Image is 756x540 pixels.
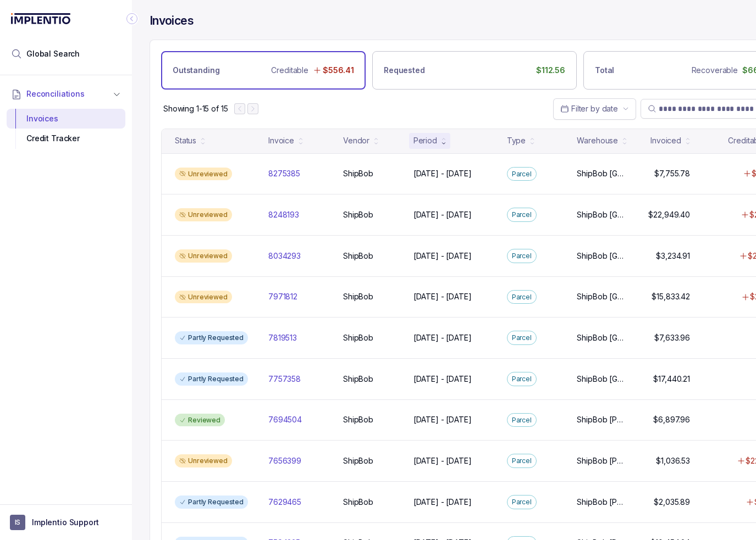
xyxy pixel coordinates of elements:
button: Date Range Picker [553,98,636,119]
p: Parcel [512,497,532,508]
div: Reviewed [175,414,225,427]
button: User initialsImplentio Support [10,515,122,530]
div: Invoice [268,135,294,146]
div: Remaining page entries [163,103,228,114]
button: Reconciliations [7,82,125,106]
div: Unreviewed [175,208,232,221]
p: [DATE] - [DATE] [413,332,472,343]
p: ShipBob [343,497,373,508]
p: 7819513 [268,332,297,343]
p: ShipBob [343,209,373,220]
p: $2,035.89 [654,497,690,508]
h4: Invoices [150,13,194,29]
div: Invoiced [650,135,681,146]
p: 8034293 [268,250,301,261]
p: 7694504 [268,414,302,425]
p: $112.56 [536,65,565,76]
p: ShipBob [343,374,373,385]
p: $3,234.91 [656,250,690,261]
p: [DATE] - [DATE] [413,455,472,466]
p: 8248193 [268,209,299,220]
div: Unreviewed [175,168,232,181]
div: Unreviewed [175,454,232,467]
div: Vendor [343,135,369,146]
div: Invoices [15,109,117,129]
p: ShipBob [GEOGRAPHIC_DATA][PERSON_NAME] [577,168,625,179]
p: $6,897.96 [653,414,690,425]
p: Recoverable [692,65,738,76]
p: ShipBob [343,168,373,179]
p: ShipBob [343,414,373,425]
div: Credit Tracker [15,129,117,148]
p: $7,755.78 [654,168,690,179]
p: ShipBob [GEOGRAPHIC_DATA][PERSON_NAME] [577,332,625,343]
p: Outstanding [173,65,219,76]
div: Warehouse [577,135,618,146]
p: $17,440.21 [653,374,690,385]
p: Parcel [512,169,532,180]
p: ShipBob [343,332,373,343]
p: [DATE] - [DATE] [413,291,472,302]
p: $556.41 [323,65,354,76]
p: ShipBob [GEOGRAPHIC_DATA][PERSON_NAME] [577,209,625,220]
div: Reconciliations [7,107,125,151]
p: ShipBob [PERSON_NAME][GEOGRAPHIC_DATA], ShipBob [GEOGRAPHIC_DATA][PERSON_NAME] [577,414,625,425]
p: [DATE] - [DATE] [413,497,472,508]
p: Parcel [512,374,532,385]
p: ShipBob [GEOGRAPHIC_DATA][PERSON_NAME] [577,374,625,385]
p: Requested [384,65,425,76]
div: Partly Requested [175,372,248,386]
div: Period [413,135,437,146]
p: 7757358 [268,374,301,385]
p: ShipBob [GEOGRAPHIC_DATA][PERSON_NAME] [577,291,625,302]
p: ShipBob [343,455,373,466]
p: Parcel [512,250,532,261]
p: ShipBob [GEOGRAPHIC_DATA][PERSON_NAME] [577,250,625,261]
span: Filter by date [571,104,618,113]
p: 7971812 [268,291,297,302]
p: Parcel [512,415,532,426]
p: Parcel [512,455,532,466]
p: 7629465 [268,497,301,508]
p: 7656399 [268,455,301,466]
p: ShipBob [PERSON_NAME][GEOGRAPHIC_DATA], ShipBob [GEOGRAPHIC_DATA][PERSON_NAME] [577,455,625,466]
p: ShipBob [PERSON_NAME][GEOGRAPHIC_DATA], ShipBob [GEOGRAPHIC_DATA][PERSON_NAME] [577,497,625,508]
div: Type [507,135,526,146]
p: $7,633.96 [654,332,690,343]
span: Reconciliations [26,88,85,99]
p: [DATE] - [DATE] [413,209,472,220]
p: Parcel [512,332,532,343]
p: $15,833.42 [652,291,690,302]
p: 8275385 [268,168,300,179]
span: Global Search [26,48,80,59]
p: [DATE] - [DATE] [413,168,472,179]
p: [DATE] - [DATE] [413,250,472,261]
div: Collapse Icon [125,12,139,25]
p: Parcel [512,292,532,303]
p: $22,949.40 [648,209,690,220]
search: Date Range Picker [560,103,618,114]
p: Creditable [271,65,308,76]
p: [DATE] - [DATE] [413,374,472,385]
div: Unreviewed [175,249,232,263]
p: ShipBob [343,250,373,261]
p: Implentio Support [32,517,99,528]
div: Status [175,135,196,146]
p: $1,036.53 [656,455,690,466]
div: Partly Requested [175,331,248,344]
p: Showing 1-15 of 15 [163,103,228,114]
p: Total [595,65,614,76]
p: ShipBob [343,291,373,302]
span: User initials [10,515,25,530]
div: Partly Requested [175,496,248,509]
p: Parcel [512,209,532,220]
div: Unreviewed [175,291,232,304]
p: [DATE] - [DATE] [413,414,472,425]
